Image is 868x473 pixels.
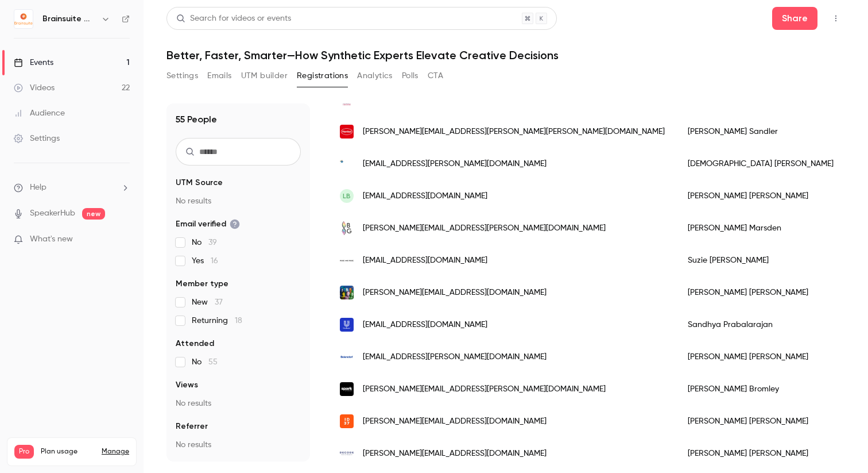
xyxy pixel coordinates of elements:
[30,233,73,245] span: What's new
[176,218,240,230] span: Email verified
[166,48,845,62] h1: Better, Faster, Smarter—How Synthetic Experts Elevate Creative Decisions
[41,447,95,456] span: Plan usage
[176,398,301,409] p: No results
[402,67,418,85] button: Polls
[343,191,351,201] span: LB
[192,237,217,248] span: No
[14,57,53,68] div: Events
[42,13,96,25] h6: Brainsuite Webinars
[363,319,487,331] span: [EMAIL_ADDRESS][DOMAIN_NAME]
[363,448,547,460] span: [PERSON_NAME][EMAIL_ADDRESS][DOMAIN_NAME]
[192,297,223,308] span: New
[102,447,129,456] a: Manage
[176,177,301,451] section: facet-groups
[176,421,208,432] span: Referrer
[211,257,218,265] span: 16
[14,133,60,144] div: Settings
[428,67,443,85] button: CTA
[30,207,75,220] a: SpeakerHub
[192,255,218,267] span: Yes
[192,315,242,326] span: Returning
[363,255,487,267] span: [EMAIL_ADDRESS][DOMAIN_NAME]
[297,67,348,85] button: Registrations
[215,298,223,306] span: 37
[116,234,130,245] iframe: Noticeable Trigger
[82,208,105,220] span: new
[363,351,547,363] span: [EMAIL_ADDRESS][PERSON_NAME][DOMAIN_NAME]
[166,67,198,85] button: Settings
[363,222,606,234] span: [PERSON_NAME][EMAIL_ADDRESS][PERSON_NAME][DOMAIN_NAME]
[176,177,223,189] span: UTM Source
[241,67,288,85] button: UTM builder
[176,338,214,349] span: Attended
[340,286,354,299] img: mc.consulting
[176,113,217,126] h1: 55 People
[208,239,217,247] span: 39
[340,447,354,460] img: decodemarketing.com
[176,439,301,451] p: No results
[363,190,487,202] span: [EMAIL_ADDRESS][DOMAIN_NAME]
[14,182,130,194] li: help-dropdown-opener
[176,13,291,25] div: Search for videos or events
[357,67,393,85] button: Analytics
[192,356,218,368] span: No
[772,7,817,30] button: Share
[340,157,354,171] img: weetabix.com
[14,445,34,459] span: Pro
[340,258,354,263] img: rose-and-rose.com
[30,182,46,194] span: Help
[363,126,665,138] span: [PERSON_NAME][EMAIL_ADDRESS][PERSON_NAME][PERSON_NAME][DOMAIN_NAME]
[208,358,218,366] span: 55
[207,67,231,85] button: Emails
[340,414,354,428] img: id37.io
[363,158,547,170] span: [EMAIL_ADDRESS][PERSON_NAME][DOMAIN_NAME]
[176,195,301,207] p: No results
[340,125,354,139] img: henkel.com
[340,382,354,396] img: sparkemotions.com
[176,278,228,290] span: Member type
[363,416,547,428] span: [PERSON_NAME][EMAIL_ADDRESS][DOMAIN_NAME]
[363,383,606,395] span: [PERSON_NAME][EMAIL_ADDRESS][PERSON_NAME][DOMAIN_NAME]
[14,107,65,119] div: Audience
[340,318,354,332] img: unilever.com
[14,10,33,28] img: Brainsuite Webinars
[176,379,198,391] span: Views
[363,287,547,299] span: [PERSON_NAME][EMAIL_ADDRESS][DOMAIN_NAME]
[14,82,55,94] div: Videos
[340,221,354,235] img: brandgenetics.com
[340,350,354,364] img: beiersdorf.com
[235,317,242,325] span: 18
